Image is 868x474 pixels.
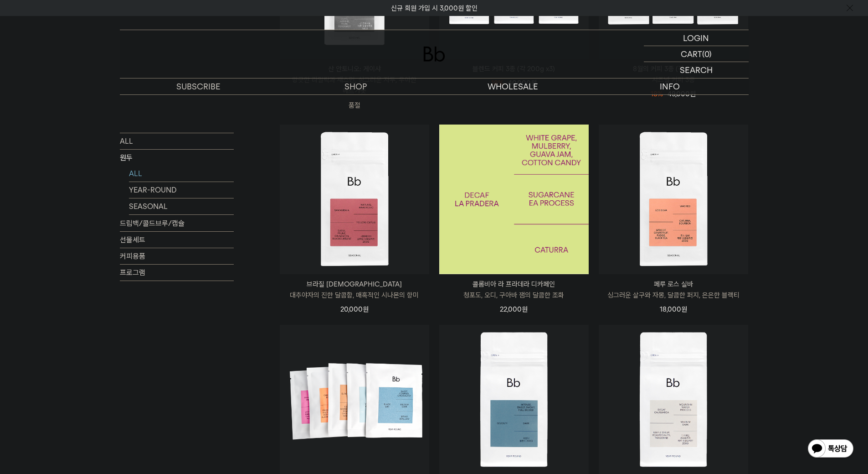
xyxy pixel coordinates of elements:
img: 브라질 사맘바이아 [280,125,429,274]
p: 싱그러운 살구와 자몽, 달콤한 퍼지, 은은한 블랙티 [599,290,748,301]
a: LOGIN [644,30,749,46]
p: 대추야자의 진한 달콤함, 매혹적인 시나몬의 향미 [280,290,429,301]
a: ALL [120,133,234,149]
a: 신규 회원 가입 시 3,000원 할인 [391,4,478,12]
p: (0) [702,46,712,62]
p: 페루 로스 실바 [599,279,748,290]
a: 드립백/콜드브루/캡슐 [120,215,234,231]
span: 20,000 [340,305,369,313]
p: 원두 [120,149,234,166]
span: 원 [681,305,687,313]
a: SUBSCRIBE [120,78,277,94]
p: 품절 [280,96,429,115]
span: 원 [522,305,528,313]
a: 페루 로스 실바 싱그러운 살구와 자몽, 달콤한 퍼지, 은은한 블랙티 [599,279,748,301]
a: 브라질 [DEMOGRAPHIC_DATA] 대추야자의 진한 달콤함, 매혹적인 시나몬의 향미 [280,279,429,301]
a: SEASONAL [129,198,234,214]
p: 청포도, 오디, 구아바 잼의 달콤한 조화 [439,290,589,301]
a: 콜롬비아 라 프라데라 디카페인 청포도, 오디, 구아바 잼의 달콤한 조화 [439,279,589,301]
a: CART (0) [644,46,749,62]
img: 로고 [423,47,445,62]
a: 선물세트 [120,231,234,247]
p: 콜롬비아 라 프라데라 디카페인 [439,279,589,290]
a: ALL [129,165,234,181]
p: LOGIN [683,30,709,46]
span: 22,000 [500,305,528,313]
span: 18,000 [660,305,687,313]
p: 브라질 [DEMOGRAPHIC_DATA] [280,279,429,290]
img: 카카오톡 채널 1:1 채팅 버튼 [807,438,854,460]
p: WHOLESALE [434,78,591,94]
a: SHOP [277,78,434,94]
span: 49,000 [668,90,696,98]
p: SEARCH [680,62,713,78]
a: 프로그램 [120,264,234,280]
p: INFO [591,78,749,94]
a: 커피용품 [120,248,234,264]
img: 1000000482_add2_076.jpg [439,125,589,274]
span: 원 [363,305,369,313]
a: YEAR-ROUND [129,182,234,198]
a: 콜롬비아 라 프라데라 디카페인 [439,125,589,274]
img: 페루 로스 실바 [599,125,748,274]
p: CART [681,46,702,62]
span: 원 [690,90,696,98]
